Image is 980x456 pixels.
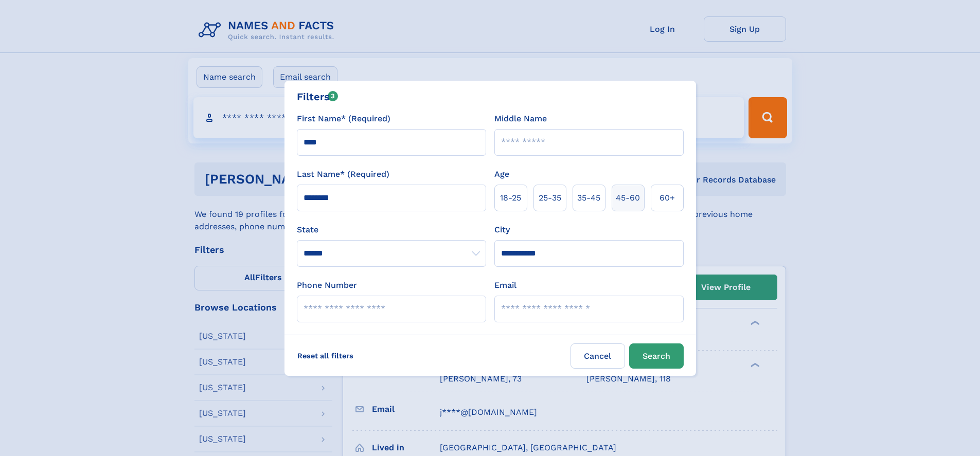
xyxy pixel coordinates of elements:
[297,168,389,180] label: Last Name* (Required)
[660,192,675,204] span: 60+
[539,192,561,204] span: 25‑35
[500,192,521,204] span: 18‑25
[297,279,357,291] label: Phone Number
[629,343,684,369] button: Search
[577,192,600,204] span: 35‑45
[291,343,360,368] label: Reset all filters
[494,279,516,291] label: Email
[494,168,509,180] label: Age
[297,89,338,104] div: Filters
[571,343,625,369] label: Cancel
[494,224,510,236] label: City
[297,113,390,125] label: First Name* (Required)
[494,113,547,125] label: Middle Name
[616,192,640,204] span: 45‑60
[297,224,486,236] label: State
